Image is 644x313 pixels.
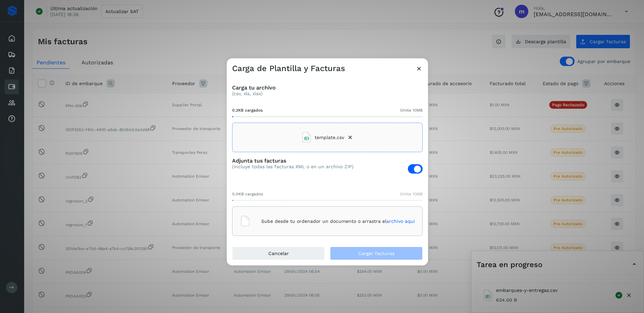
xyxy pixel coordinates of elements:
span: 0.3KB cargados [232,107,263,113]
span: Cargar facturas [358,251,394,256]
button: Cancelar [232,247,325,260]
span: template.csv [315,134,344,141]
span: 0.0KB cargados [232,191,263,197]
p: (csv, xls, xlsx) [232,91,423,97]
p: Sube desde tu ordenador un documento o arrastra el [261,218,415,224]
h3: Adjunta tus facturas [232,158,354,164]
h3: Carga de Plantilla y Facturas [232,64,345,73]
p: (Incluye todas las facturas XML o en un archivo ZIP) [232,164,354,170]
span: límite 10MB [400,191,423,197]
h3: Carga tu archivo [232,84,423,91]
span: límite 10MB [400,107,423,113]
button: Cargar facturas [330,247,423,260]
span: Cancelar [268,251,289,256]
span: archivo aquí [386,218,415,224]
